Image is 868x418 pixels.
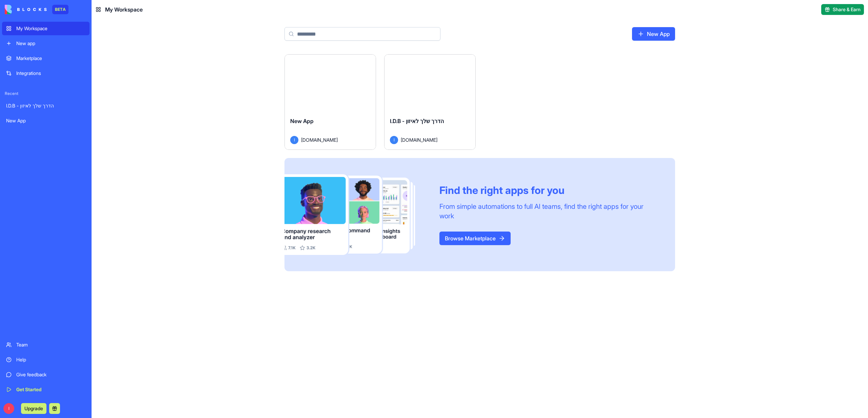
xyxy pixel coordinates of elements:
div: Find the right apps for you [439,184,659,196]
span: Recent [2,91,90,96]
a: Upgrade [21,405,46,412]
a: New AppI[DOMAIN_NAME] [284,54,376,150]
span: New App [290,118,314,124]
span: I [290,136,298,144]
span: I.D.B - הדרך שלך לאיזון [390,118,444,124]
a: Team [2,338,90,352]
button: Upgrade [21,403,46,414]
div: Marketplace [16,55,85,62]
div: My Workspace [16,25,85,32]
a: New App [2,114,90,127]
a: Browse Marketplace [439,232,511,245]
a: New app [2,37,90,50]
img: Frame_181_egmpey.png [284,174,429,255]
a: BETA [5,5,68,14]
div: Give feedback [16,371,85,378]
a: Give feedback [2,368,90,381]
span: My Workspace [105,5,143,14]
a: My Workspace [2,22,90,35]
img: logo [5,5,47,14]
a: Get Started [2,383,90,396]
a: Integrations [2,66,90,80]
a: Help [2,353,90,366]
div: From simple automations to full AI teams, find the right apps for your work [439,202,659,221]
span: Share & Earn [833,6,861,13]
div: New App [6,117,85,124]
div: I.D.B - הדרך שלך לאיזון [6,102,85,109]
span: I [3,403,14,414]
div: Team [16,341,85,348]
div: Help [16,356,85,363]
span: [DOMAIN_NAME] [301,136,338,143]
span: I [390,136,398,144]
a: Marketplace [2,52,90,65]
a: I.D.B - הדרך שלך לאיזון [2,99,90,113]
span: [DOMAIN_NAME] [401,136,437,143]
a: I.D.B - הדרך שלך לאיזוןI[DOMAIN_NAME] [384,54,476,150]
a: New App [632,27,675,41]
div: Integrations [16,70,85,77]
div: Get Started [16,386,85,393]
div: New app [16,40,85,47]
button: Share & Earn [821,4,864,15]
div: BETA [52,5,68,14]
